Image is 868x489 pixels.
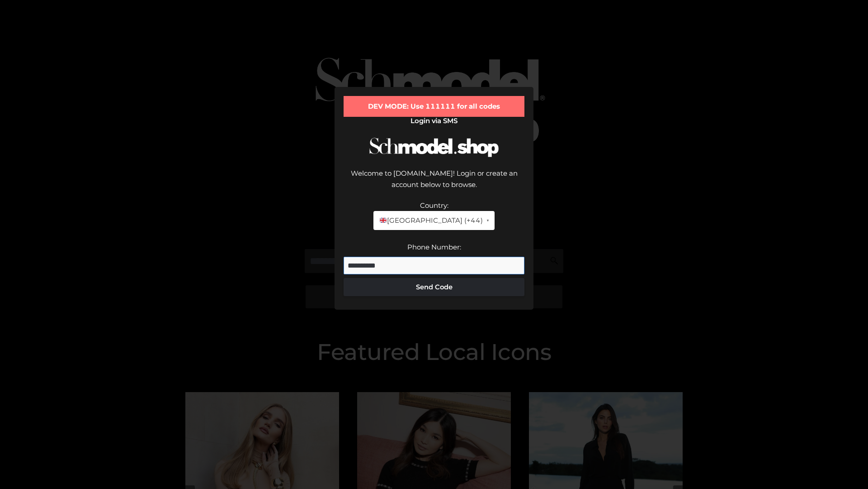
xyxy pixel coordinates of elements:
[379,215,482,226] span: [GEOGRAPHIC_DATA] (+44)
[344,96,524,117] div: DEV MODE: Use 111111 for all codes
[344,278,524,296] button: Send Code
[344,117,524,125] h2: Login via SMS
[344,168,524,200] div: Welcome to [DOMAIN_NAME]! Login or create an account below to browse.
[420,201,448,210] label: Country:
[380,217,387,224] img: 🇬🇧
[366,129,502,165] img: Schmodel Logo
[407,243,461,251] label: Phone Number:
